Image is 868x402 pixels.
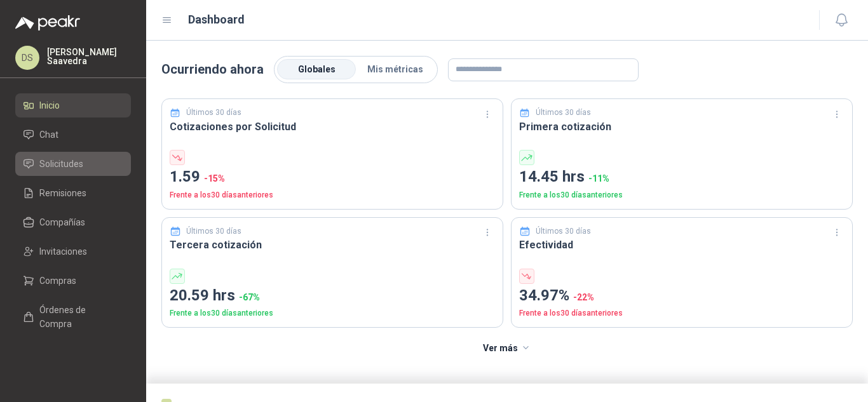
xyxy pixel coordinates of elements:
a: Remisiones [15,181,131,205]
span: -11 % [588,173,609,184]
p: Frente a los 30 días anteriores [170,307,495,319]
p: 34.97% [519,284,844,308]
span: Compras [39,274,76,288]
a: Compras [15,269,131,293]
span: -67 % [239,292,260,302]
span: Solicitudes [39,157,83,171]
p: 14.45 hrs [519,165,844,189]
span: Remisiones [39,186,86,200]
a: Invitaciones [15,239,131,264]
a: Compañías [15,210,131,234]
p: 20.59 hrs [170,284,495,308]
a: Inicio [15,93,131,117]
span: Compañías [39,215,85,229]
p: Últimos 30 días [186,225,241,238]
span: Invitaciones [39,245,87,258]
p: Frente a los 30 días anteriores [170,189,495,201]
a: Chat [15,123,131,147]
span: Mis métricas [367,64,423,74]
span: Inicio [39,98,60,112]
p: Frente a los 30 días anteriores [519,307,844,319]
p: Frente a los 30 días anteriores [519,189,844,201]
a: Órdenes de Compra [15,298,131,336]
button: Ver más [476,335,539,361]
h3: Tercera cotización [170,237,495,253]
h3: Primera cotización [519,119,844,135]
h3: Cotizaciones por Solicitud [170,119,495,135]
span: Globales [298,64,336,74]
p: Últimos 30 días [186,107,241,119]
img: Logo peakr [15,15,80,30]
h1: Dashboard [188,11,245,29]
p: 1.59 [170,165,495,189]
span: Órdenes de Compra [39,303,119,331]
p: [PERSON_NAME] Saavedra [47,48,131,65]
p: Últimos 30 días [536,107,591,119]
span: -22 % [573,292,594,302]
h3: Efectividad [519,237,844,253]
span: Chat [39,128,58,142]
a: Solicitudes [15,152,131,176]
span: -15 % [204,173,225,184]
div: DS [15,46,39,70]
p: Ocurriendo ahora [161,60,264,79]
p: Últimos 30 días [536,225,591,238]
